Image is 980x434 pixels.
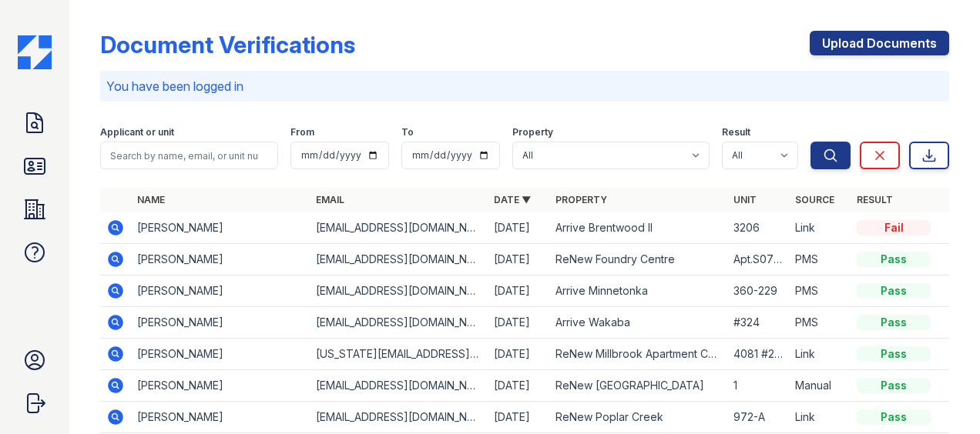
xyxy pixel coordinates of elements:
[488,402,549,433] td: [DATE]
[549,307,727,339] td: Arrive Wakaba
[789,212,851,244] td: Link
[795,194,834,205] a: Source
[131,212,309,244] td: [PERSON_NAME]
[290,126,314,139] label: From
[733,194,757,205] a: Unit
[549,212,727,244] td: Arrive Brentwood II
[18,35,52,69] img: CE_Icon_Blue-c292c112584629df590d857e76928e9f676e5b41ef8f769ba2f05ee15b207248.png
[857,315,931,330] div: Pass
[488,339,549,370] td: [DATE]
[727,370,789,402] td: 1
[131,339,309,370] td: [PERSON_NAME]
[310,212,488,244] td: [EMAIL_ADDRESS][DOMAIN_NAME]
[789,275,851,307] td: PMS
[100,142,278,169] input: Search by name, email, or unit number
[857,252,931,267] div: Pass
[727,212,789,244] td: 3206
[789,402,851,433] td: Link
[857,346,931,362] div: Pass
[488,307,549,339] td: [DATE]
[131,275,309,307] td: [PERSON_NAME]
[727,402,789,433] td: 972-A
[549,402,727,433] td: ReNew Poplar Creek
[857,378,931,393] div: Pass
[555,194,607,205] a: Property
[857,283,931,299] div: Pass
[131,402,309,433] td: [PERSON_NAME]
[131,370,309,402] td: [PERSON_NAME]
[789,339,851,370] td: Link
[131,244,309,275] td: [PERSON_NAME]
[549,275,727,307] td: Arrive Minnetonka
[488,212,549,244] td: [DATE]
[789,307,851,339] td: PMS
[727,307,789,339] td: #324
[401,126,414,139] label: To
[488,244,549,275] td: [DATE]
[131,307,309,339] td: [PERSON_NAME]
[727,339,789,370] td: 4081 #204
[488,275,549,307] td: [DATE]
[316,194,344,205] a: Email
[789,244,851,275] td: PMS
[100,126,174,139] label: Applicant or unit
[549,244,727,275] td: ReNew Foundry Centre
[722,126,750,139] label: Result
[310,275,488,307] td: [EMAIL_ADDRESS][DOMAIN_NAME]
[549,370,727,402] td: ReNew [GEOGRAPHIC_DATA]
[494,194,531,205] a: Date ▼
[512,126,553,139] label: Property
[100,31,355,58] div: Document Verifications
[857,409,931,425] div: Pass
[727,275,789,307] td: 360-229
[310,339,488,370] td: [US_STATE][EMAIL_ADDRESS][DOMAIN_NAME]
[488,370,549,402] td: [DATE]
[310,307,488,339] td: [EMAIL_ADDRESS][DOMAIN_NAME]
[310,370,488,402] td: [EMAIL_ADDRESS][DOMAIN_NAME]
[727,244,789,275] td: Apt.S0709
[137,194,165,205] a: Name
[857,220,931,235] div: Fail
[549,339,727,370] td: ReNew Millbrook Apartment Collection
[810,31,949,55] a: Upload Documents
[789,370,851,402] td: Manual
[106,77,943,95] p: You have been logged in
[857,194,893,205] a: Result
[310,402,488,433] td: [EMAIL_ADDRESS][DOMAIN_NAME]
[310,244,488,275] td: [EMAIL_ADDRESS][DOMAIN_NAME]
